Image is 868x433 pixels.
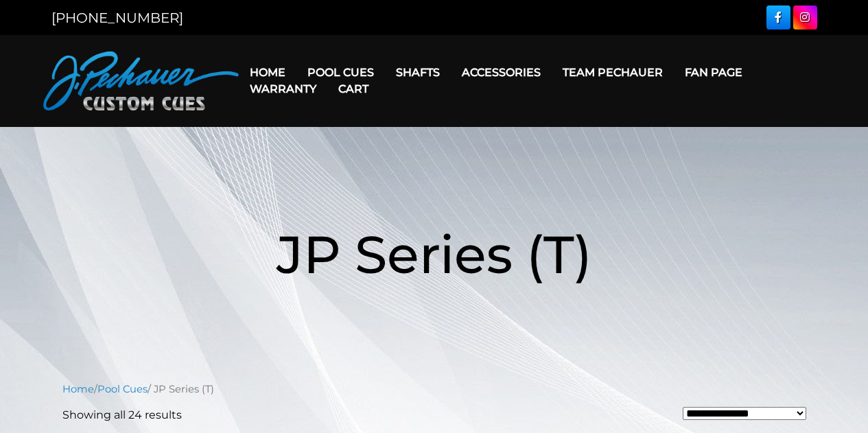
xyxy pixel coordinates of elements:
[552,55,674,90] a: Team Pechauer
[97,383,148,395] a: Pool Cues
[674,55,753,90] a: Fan Page
[43,51,239,110] img: Pechauer Custom Cues
[451,55,552,90] a: Accessories
[239,55,296,90] a: Home
[62,407,182,423] p: Showing all 24 results
[385,55,451,90] a: Shafts
[683,407,806,420] select: Shop order
[296,55,385,90] a: Pool Cues
[62,382,806,397] nav: Breadcrumb
[62,383,94,395] a: Home
[277,222,592,286] span: JP Series (T)
[51,10,183,26] a: [PHONE_NUMBER]
[239,71,327,106] a: Warranty
[327,71,379,106] a: Cart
